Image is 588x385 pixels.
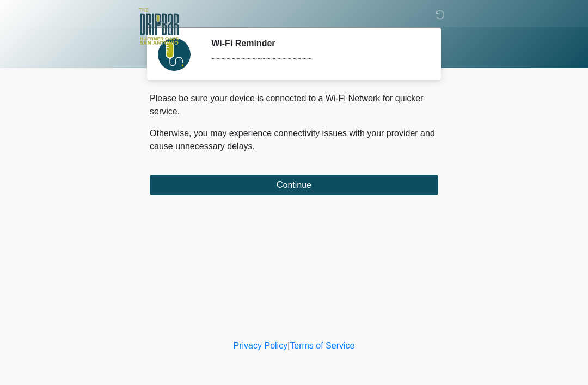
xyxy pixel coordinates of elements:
[234,341,288,350] a: Privacy Policy
[150,127,438,153] p: Otherwise, you may experience connectivity issues with your provider and cause unnecessary delays
[290,341,354,350] a: Terms of Service
[150,92,438,118] p: Please be sure your device is connected to a Wi-Fi Network for quicker service.
[139,8,179,45] img: The DRIPBaR - The Strand at Huebner Oaks Logo
[253,142,255,151] span: .
[158,38,191,71] img: Agent Avatar
[150,175,438,195] button: Continue
[211,53,422,66] div: ~~~~~~~~~~~~~~~~~~~~
[287,341,290,350] a: |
